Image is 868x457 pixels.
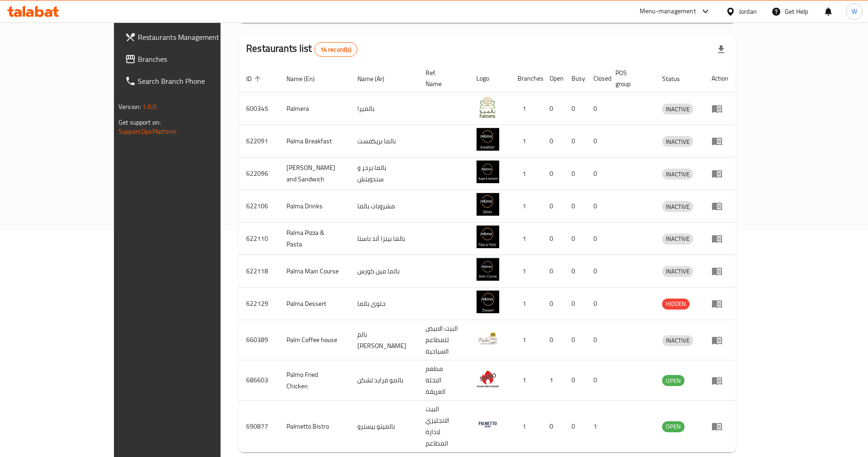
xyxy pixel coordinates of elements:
[418,360,469,401] td: مطعم النخلة العریقة
[712,335,728,346] div: Menu
[350,223,418,255] td: بالما بيتزا آند باستا
[662,375,685,386] span: OPEN
[239,158,279,190] td: 622096
[712,375,728,386] div: Menu
[239,288,279,320] td: 622129
[279,401,350,452] td: Palmetto Bistro
[476,327,499,350] img: Palm Coffee house
[564,401,586,452] td: 0
[662,104,693,114] span: INACTIVE
[704,65,736,92] th: Action
[640,6,696,17] div: Menu-management
[239,255,279,288] td: 622118
[476,193,499,216] img: Palma Drinks
[662,136,693,147] div: INACTIVE
[510,401,542,452] td: 1
[350,125,418,158] td: بالما بريكفست
[712,298,728,309] div: Menu
[138,32,252,43] span: Restaurants Management
[662,421,685,432] div: OPEN
[350,401,418,452] td: بالميتو بيسترو
[510,65,542,92] th: Branches
[564,190,586,223] td: 0
[662,73,692,84] span: Status
[510,288,542,320] td: 1
[510,125,542,158] td: 1
[662,299,690,310] div: HIDDEN
[739,6,757,16] div: Jordan
[239,125,279,158] td: 622091
[239,360,279,401] td: 686603
[469,65,510,92] th: Logo
[542,92,564,125] td: 0
[710,38,732,60] div: Export file
[542,320,564,360] td: 0
[564,320,586,360] td: 0
[542,125,564,158] td: 0
[586,65,608,92] th: Closed
[712,421,728,432] div: Menu
[564,158,586,190] td: 0
[586,158,608,190] td: 0
[118,70,259,92] a: Search Branch Phone
[712,103,728,114] div: Menu
[357,73,396,84] span: Name (Ar)
[476,95,499,118] img: Palmera
[662,266,693,277] span: INACTIVE
[615,67,643,89] span: POS group
[279,125,350,158] td: Palma Breakfast
[350,320,418,360] td: بالم [PERSON_NAME]
[542,65,564,92] th: Open
[510,190,542,223] td: 1
[542,288,564,320] td: 0
[350,288,418,320] td: حلوى بالما
[279,158,350,190] td: [PERSON_NAME] and Sandwich
[662,201,693,212] span: INACTIVE
[279,320,350,360] td: Palm Coffee house
[279,223,350,255] td: Palma Pizza & Pasta
[564,223,586,255] td: 0
[542,255,564,288] td: 0
[510,360,542,401] td: 1
[118,26,259,48] a: Restaurants Management
[586,320,608,360] td: 0
[350,158,418,190] td: بالما برجر و سندويتش
[314,42,357,57] div: Total records count
[350,190,418,223] td: مشروبات بالما
[712,136,728,147] div: Menu
[239,401,279,452] td: 690877
[476,225,499,248] img: Palma Pizza & Pasta
[662,234,693,244] span: INACTIVE
[246,42,357,57] h2: Restaurants list
[426,67,458,89] span: Ref. Name
[542,158,564,190] td: 0
[138,76,252,87] span: Search Branch Phone
[286,73,327,84] span: Name (En)
[564,255,586,288] td: 0
[239,223,279,255] td: 622110
[542,401,564,452] td: 0
[239,320,279,360] td: 660389
[852,6,857,16] span: W
[542,360,564,401] td: 1
[542,190,564,223] td: 0
[712,266,728,277] div: Menu
[564,92,586,125] td: 0
[586,92,608,125] td: 0
[662,335,693,346] div: INACTIVE
[586,255,608,288] td: 0
[239,92,279,125] td: 600345
[279,255,350,288] td: Palma Main Course
[662,234,693,245] div: INACTIVE
[510,320,542,360] td: 1
[586,190,608,223] td: 0
[476,128,499,151] img: Palma Breakfast
[662,169,693,180] span: INACTIVE
[279,288,350,320] td: Palma Dessert
[586,288,608,320] td: 0
[662,169,693,180] div: INACTIVE
[279,92,350,125] td: Palmera
[418,401,469,452] td: البيت الانجليزي لادارة المطاعم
